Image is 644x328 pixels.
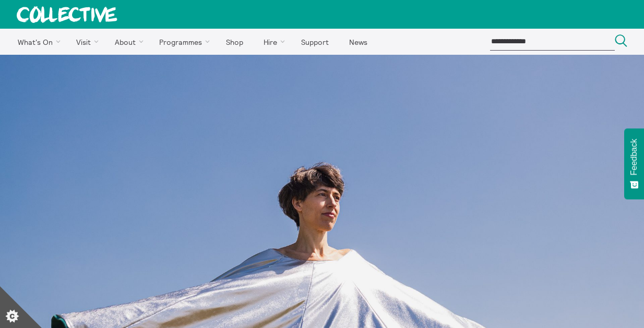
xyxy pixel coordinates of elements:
[105,29,148,55] a: About
[217,29,252,55] a: Shop
[67,29,104,55] a: Visit
[629,139,639,175] span: Feedback
[150,29,215,55] a: Programmes
[624,128,644,199] button: Feedback - Show survey
[340,29,376,55] a: News
[292,29,338,55] a: Support
[255,29,290,55] a: Hire
[8,29,65,55] a: What's On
